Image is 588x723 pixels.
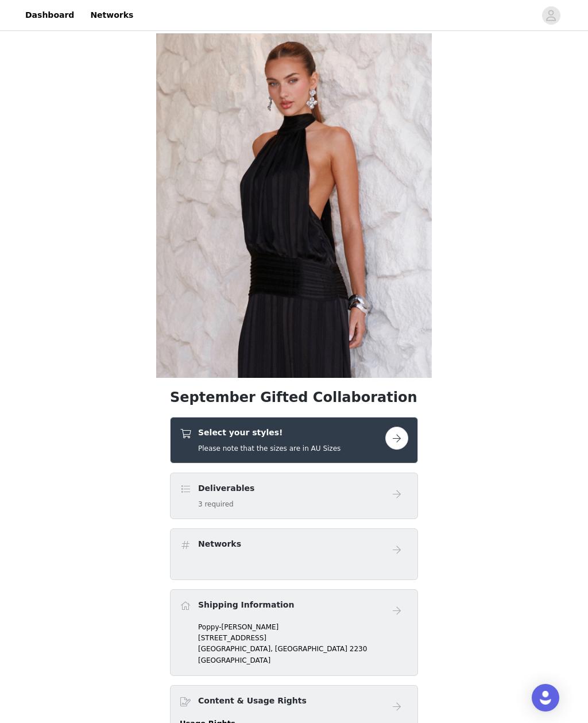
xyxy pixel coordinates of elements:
p: [GEOGRAPHIC_DATA] [198,655,408,666]
span: [GEOGRAPHIC_DATA] [275,645,347,653]
h4: Networks [198,538,241,550]
h1: September Gifted Collaboration [170,387,418,408]
img: campaign image [156,33,432,378]
h5: 3 required [198,499,254,509]
div: Networks [170,528,418,580]
p: [STREET_ADDRESS] [198,633,408,643]
a: Networks [83,2,140,28]
h4: Content & Usage Rights [198,695,307,707]
span: 2230 [350,645,367,653]
div: avatar [546,6,556,25]
h4: Deliverables [198,482,254,494]
h4: Select your styles! [198,427,341,439]
p: Poppy-[PERSON_NAME] [198,622,408,632]
div: Open Intercom Messenger [532,684,559,712]
h5: Please note that the sizes are in AU Sizes [198,443,341,454]
div: Shipping Information [170,589,418,676]
div: Deliverables [170,473,418,519]
a: Dashboard [18,2,81,28]
span: [GEOGRAPHIC_DATA], [198,645,273,653]
h4: Shipping Information [198,599,294,611]
div: Select your styles! [170,417,418,463]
